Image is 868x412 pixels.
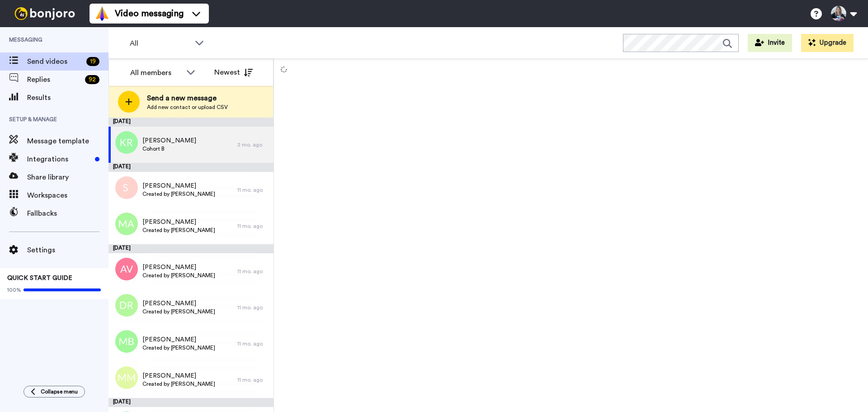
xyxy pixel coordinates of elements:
img: bj-logo-header-white.svg [11,7,79,20]
span: Workspaces [27,190,108,201]
span: Video messaging [115,7,184,20]
div: [DATE] [108,163,274,172]
div: 92 [85,75,99,84]
img: ma.png [115,213,138,235]
img: av.png [115,258,138,280]
span: Settings [27,245,108,256]
div: 11 mo. ago [237,223,269,230]
button: Collapse menu [24,386,85,398]
span: Created by [PERSON_NAME] [142,190,215,198]
span: [PERSON_NAME] [142,335,215,344]
div: 11 mo. ago [237,186,269,194]
span: Send videos [27,56,83,67]
div: 19 [86,57,99,66]
div: 11 mo. ago [237,340,269,347]
button: Newest [208,63,259,81]
div: 11 mo. ago [237,304,269,311]
div: 11 mo. ago [237,268,269,275]
span: Created by [PERSON_NAME] [142,344,215,351]
button: Upgrade [801,34,854,52]
span: Results [27,92,108,103]
span: Send a new message [147,93,228,104]
span: Created by [PERSON_NAME] [142,272,215,279]
span: [PERSON_NAME] [142,136,196,145]
span: Replies [27,74,81,85]
button: Invite [748,34,792,52]
span: [PERSON_NAME] [142,299,215,308]
span: Message template [27,136,108,147]
span: Share library [27,172,108,183]
span: All [130,38,190,49]
span: [PERSON_NAME] [142,263,215,272]
span: Created by [PERSON_NAME] [142,308,215,315]
img: mm.png [115,366,138,389]
div: [DATE] [108,398,274,407]
img: s%20.png [115,176,138,199]
span: Cohort B [142,145,196,152]
span: Add new contact or upload CSV [147,104,228,111]
div: 11 mo. ago [237,376,269,384]
img: mb.png [115,330,138,353]
span: Fallbacks [27,208,108,219]
img: dr.png [115,294,138,317]
div: [DATE] [108,244,274,253]
span: [PERSON_NAME] [142,371,215,380]
img: vm-color.svg [95,6,109,21]
div: [DATE] [108,118,274,127]
span: Created by [PERSON_NAME] [142,227,215,234]
span: [PERSON_NAME] [142,181,215,190]
div: All members [130,67,182,78]
span: Created by [PERSON_NAME] [142,380,215,388]
img: kr.png [115,131,138,154]
span: 100% [7,286,21,294]
span: QUICK START GUIDE [7,275,72,281]
span: Integrations [27,154,91,165]
div: 2 mo. ago [237,141,269,148]
span: [PERSON_NAME] [142,218,215,227]
span: Collapse menu [41,388,78,395]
